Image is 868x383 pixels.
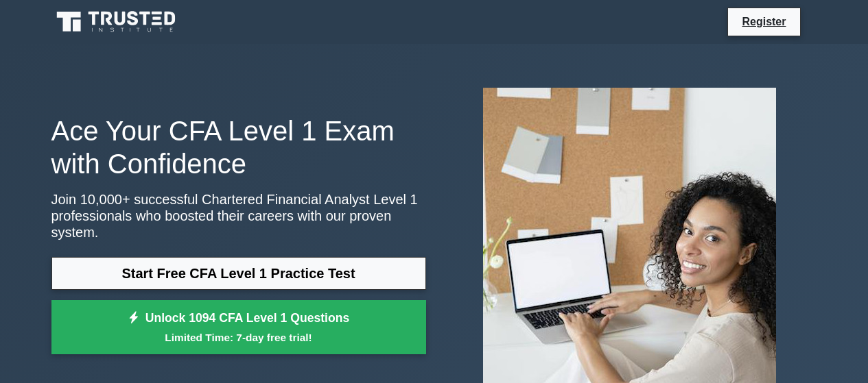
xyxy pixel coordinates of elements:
p: Join 10,000+ successful Chartered Financial Analyst Level 1 professionals who boosted their caree... [51,191,426,240]
a: Unlock 1094 CFA Level 1 QuestionsLimited Time: 7-day free trial! [51,300,426,355]
a: Start Free CFA Level 1 Practice Test [51,257,426,290]
small: Limited Time: 7-day free trial! [69,330,409,345]
h1: Ace Your CFA Level 1 Exam with Confidence [51,114,426,180]
a: Register [734,13,794,30]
